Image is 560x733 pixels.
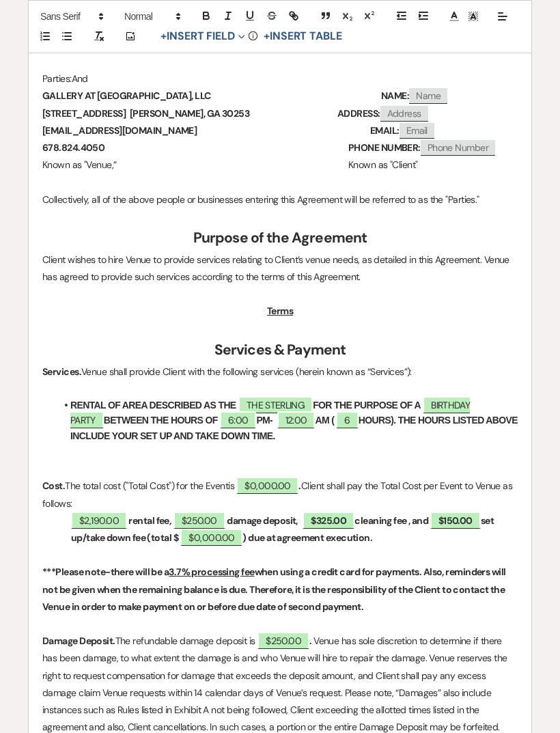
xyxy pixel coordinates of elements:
p: Client wishes to hire Venue to provide services relating to Client’s venue needs, as detailed in ... [42,251,518,286]
span: $150.00 [430,512,481,529]
strong: damage deposit, [227,514,298,527]
span: Text Background Color [464,8,483,25]
u: 3.7% processing fee [169,566,254,578]
span: Alignment [493,8,512,25]
strong: PM- [256,415,272,426]
p: Collectively, all of the above people or businesses entering this Agreement will be referred to a... [42,191,518,208]
strong: FOR THE PURPOSE OF A [313,400,421,411]
span: Email [400,123,434,139]
button: Insert Field [156,29,250,45]
span: Client shall pay the Total Cost per Event to Venue as follows: [42,480,515,509]
span: Known as "Venue,” [42,158,116,171]
strong: Services. [42,365,81,378]
strong: rental fee, [128,514,171,527]
p: is [42,478,518,512]
strong: NAME: [381,89,409,102]
strong: [EMAIL_ADDRESS][DOMAIN_NAME] [42,124,197,137]
span: + [264,31,270,42]
strong: 678.824.4050 [42,141,104,154]
strong: [STREET_ADDRESS] [42,107,126,120]
strong: ) due at agreement execution. [242,531,372,544]
span: Phone Number [421,140,495,156]
span: Name [409,88,447,104]
span: $250.00 [257,632,309,649]
span: THE STERLING [238,396,313,413]
strong: Purpose of the Agreement [193,228,367,247]
strong: ***Please note-there will be a when using a credit card for payments. Also, reminders will not be... [42,566,507,612]
span: $2,190.00 [71,512,127,529]
strong: RENTAL OF AREA DESCRIBED AS THE [70,400,236,411]
span: $0,000.00 [236,477,298,494]
strong: Services & Payment [214,340,346,359]
strong: . [298,480,300,492]
span: + [160,31,167,42]
span: Parties: [42,72,72,85]
span: 12:00 [277,411,316,428]
span: The total cost ("Total Cost") for the Event [65,480,228,492]
strong: EMAIL: [370,124,400,137]
span: $250.00 [173,512,225,529]
span: Known as "Client" [348,158,417,171]
strong: HOURS). THE HOURS LISTED ABOVE INCLUDE YOUR SET UP AND TAKE DOWN TIME. [70,415,520,441]
span: $325.00 [303,512,354,529]
strong: PHONE NUMBER: [348,141,421,154]
strong: ADDRESS: [337,107,380,120]
button: +Insert Table [259,29,347,45]
strong: AM ( [315,415,334,426]
strong: . [309,635,311,647]
u: Terms [267,305,293,317]
strong: Damage Deposit. [42,635,115,647]
strong: GALLERY AT [GEOGRAPHIC_DATA], LLC [42,89,211,102]
span: 6:00 [220,411,256,428]
span: $0,000.00 [180,529,242,546]
span: 6 [336,411,358,428]
span: Address [380,106,428,122]
span: Header Formats [118,8,185,25]
strong: [PERSON_NAME], GA 30253 [130,107,249,120]
strong: BETWEEN THE HOURS OF [104,415,218,426]
span: BIRTHDAY PARTY [70,396,470,428]
p: Venue shall provide Client with the following services (herein known as “Services”): [42,363,518,381]
span: Text Color [445,8,464,25]
strong: Cost. [42,480,65,492]
p: And [42,70,518,87]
